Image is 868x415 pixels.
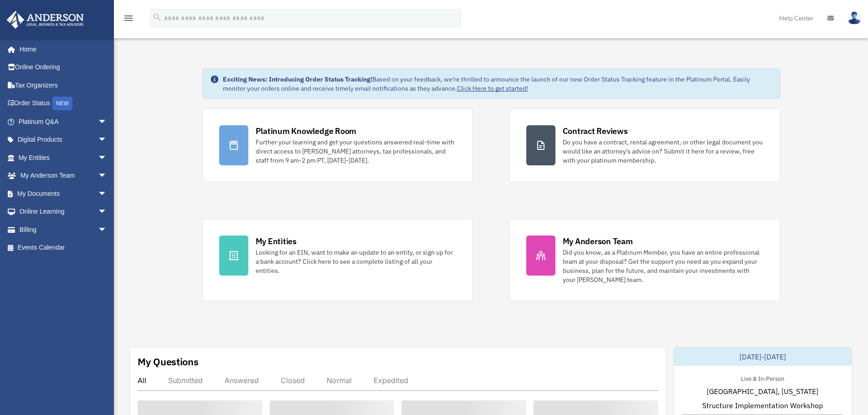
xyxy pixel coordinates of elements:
a: My Documentsarrow_drop_down [6,184,121,203]
span: arrow_drop_down [98,167,116,185]
div: NEW [52,97,72,110]
a: Digital Productsarrow_drop_down [6,131,121,149]
i: menu [123,13,134,24]
div: Closed [281,376,305,385]
div: All [138,376,146,385]
span: arrow_drop_down [98,184,116,203]
div: Normal [327,376,352,385]
div: Further your learning and get your questions answered real-time with direct access to [PERSON_NAM... [256,138,456,165]
span: arrow_drop_down [98,113,116,131]
a: Billingarrow_drop_down [6,220,121,239]
div: Answered [225,376,259,385]
img: Anderson Advisors Platinum Portal [4,11,87,29]
span: [GEOGRAPHIC_DATA], [US_STATE] [707,386,818,397]
a: Click Here to get started! [457,84,528,92]
i: search [152,12,162,22]
strong: Exciting News: Introducing Order Status Tracking! [223,75,372,83]
div: Platinum Knowledge Room [256,125,357,137]
div: Based on your feedback, we're thrilled to announce the launch of our new Order Status Tracking fe... [223,75,772,93]
div: [DATE]-[DATE] [674,348,852,366]
span: arrow_drop_down [98,149,116,167]
a: My Anderson Team Did you know, as a Platinum Member, you have an entire professional team at your... [509,219,780,301]
div: Submitted [168,376,203,385]
div: Expedited [374,376,408,385]
img: User Pic [847,11,861,25]
div: Do you have a contract, rental agreement, or other legal document you would like an attorney's ad... [563,138,763,165]
a: My Entities Looking for an EIN, want to make an update to an entity, or sign up for a bank accoun... [202,219,473,301]
a: Platinum Knowledge Room Further your learning and get your questions answered real-time with dire... [202,108,473,182]
a: My Anderson Teamarrow_drop_down [6,167,121,185]
div: My Anderson Team [563,236,633,247]
a: Events Calendar [6,239,121,257]
a: Contract Reviews Do you have a contract, rental agreement, or other legal document you would like... [509,108,780,182]
a: Home [6,40,116,58]
div: My Entities [256,236,297,247]
div: My Questions [138,355,199,369]
a: Tax Organizers [6,76,121,94]
a: Platinum Q&Aarrow_drop_down [6,113,121,131]
a: Online Ordering [6,58,121,77]
span: arrow_drop_down [98,203,116,221]
span: arrow_drop_down [98,131,116,149]
div: Contract Reviews [563,125,628,137]
a: Online Learningarrow_drop_down [6,203,121,221]
a: Order StatusNEW [6,94,121,113]
div: Looking for an EIN, want to make an update to an entity, or sign up for a bank account? Click her... [256,248,456,275]
span: Structure Implementation Workshop [702,400,823,411]
div: Live & In-Person [734,373,791,383]
a: My Entitiesarrow_drop_down [6,149,121,167]
a: menu [123,16,134,24]
span: arrow_drop_down [98,220,116,239]
div: Did you know, as a Platinum Member, you have an entire professional team at your disposal? Get th... [563,248,763,284]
